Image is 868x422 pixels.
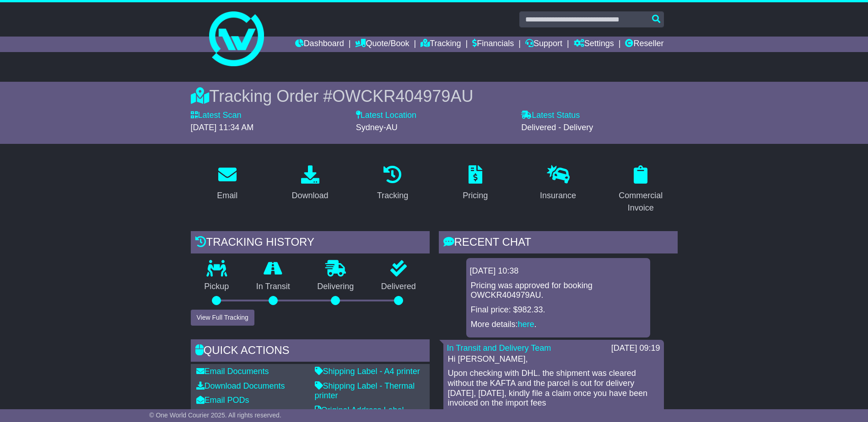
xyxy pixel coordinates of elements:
label: Latest Scan [191,111,242,121]
div: Insurance [540,190,576,202]
a: Shipping Label - A4 printer [315,367,420,376]
div: Pricing [463,190,488,202]
a: Commercial Invoice [604,162,678,217]
a: Pricing [457,162,494,205]
p: Upon checking with DHL. the shipment was cleared without the KAFTA and the parcel is out for deli... [448,369,659,408]
a: Tracking [421,37,461,52]
div: RECENT CHAT [439,231,678,256]
a: In Transit and Delivery Team [447,343,551,353]
p: Pickup [191,282,243,292]
a: Original Address Label [315,406,404,415]
div: Tracking Order # [191,86,678,106]
a: Download [286,162,334,205]
div: Download [291,190,328,202]
span: Delivered - Delivery [521,123,593,132]
a: Settings [574,37,614,52]
div: Email [217,190,237,202]
p: More details: . [471,320,646,330]
a: Financials [472,37,514,52]
a: Support [525,37,562,52]
a: Email PODs [196,396,249,405]
p: In Transit [243,282,304,292]
a: Quote/Book [355,37,409,52]
p: Hi [PERSON_NAME], [448,354,659,364]
a: Dashboard [295,37,344,52]
button: View Full Tracking [191,310,254,326]
p: Delivering [304,282,368,292]
span: © One World Courier 2025. All rights reserved. [149,411,281,419]
div: Quick Actions [191,339,430,364]
a: Email [211,162,243,205]
a: Shipping Label - Thermal printer [315,381,415,401]
label: Latest Status [521,111,580,121]
a: here [518,320,534,329]
span: [DATE] 11:34 AM [191,123,254,132]
p: Delivered [367,282,430,292]
span: OWCKR404979AU [332,87,473,105]
p: Pricing was approved for booking OWCKR404979AU. [471,281,646,301]
a: Reseller [625,37,663,52]
a: Download Documents [196,381,285,390]
div: [DATE] 09:19 [611,343,660,353]
a: Insurance [534,162,582,205]
div: Tracking history [191,231,430,256]
label: Latest Location [356,111,416,121]
a: Tracking [371,162,414,205]
p: Final price: $982.33. [471,305,646,315]
span: Sydney-AU [356,123,398,132]
div: Commercial Invoice [610,190,672,214]
div: [DATE] 10:38 [470,266,647,276]
a: Email Documents [196,367,269,376]
div: Tracking [377,190,408,202]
